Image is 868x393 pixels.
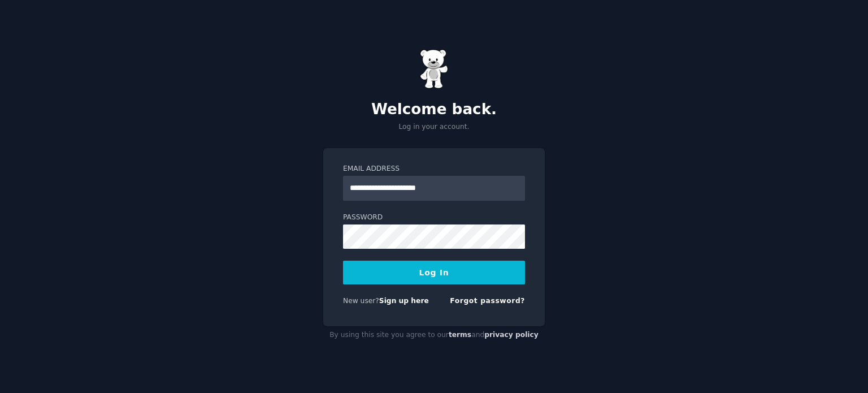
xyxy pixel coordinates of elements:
a: Forgot password? [450,297,525,305]
p: Log in your account. [323,122,545,132]
label: Email Address [343,164,525,174]
span: New user? [343,297,379,305]
a: privacy policy [484,331,539,339]
a: Sign up here [379,297,429,305]
a: terms [449,331,471,339]
img: Gummy Bear [420,49,448,89]
div: By using this site you agree to our and [323,326,545,344]
label: Password [343,213,525,223]
h2: Welcome back. [323,101,545,119]
button: Log In [343,261,525,284]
